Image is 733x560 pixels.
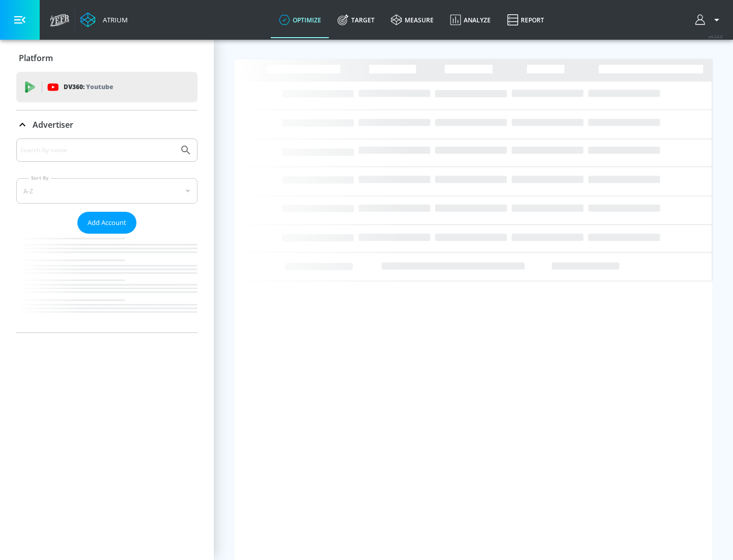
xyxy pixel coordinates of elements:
[329,2,383,38] a: Target
[20,144,175,157] input: Search by name
[16,44,198,72] div: Platform
[16,110,198,139] div: Advertiser
[709,34,723,39] span: v 4.24.0
[88,217,126,229] span: Add Account
[16,178,198,204] div: A-Z
[16,72,198,102] div: DV360: Youtube
[99,15,128,24] div: Atrium
[271,2,329,38] a: optimize
[86,81,113,92] p: Youtube
[64,81,113,93] p: DV360:
[80,12,128,27] a: Atrium
[77,212,136,234] button: Add Account
[33,119,73,130] p: Advertiser
[19,52,53,64] p: Platform
[16,234,198,332] nav: list of Advertiser
[16,138,198,332] div: Advertiser
[29,175,51,181] label: Sort By
[383,2,442,38] a: measure
[499,2,552,38] a: Report
[442,2,499,38] a: Analyze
